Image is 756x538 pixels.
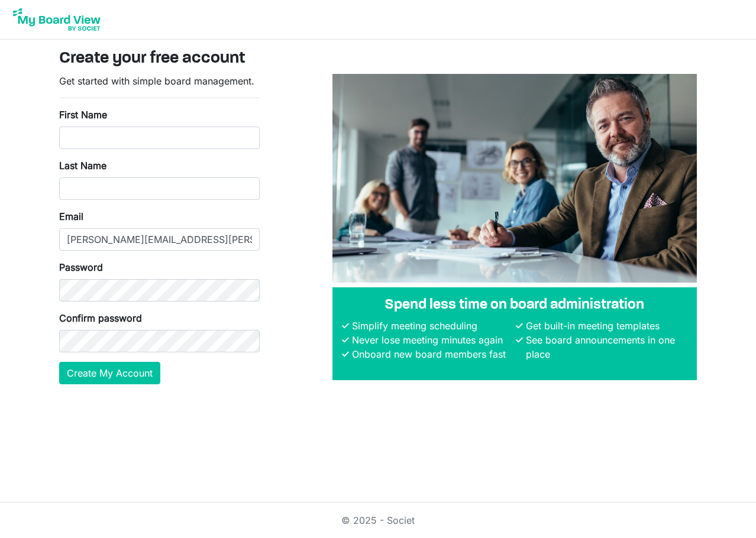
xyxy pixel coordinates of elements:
label: Password [59,260,103,274]
img: A photograph of board members sitting at a table [332,74,697,283]
button: Create My Account [59,362,160,384]
label: Email [59,209,83,223]
span: Get started with simple board management. [59,75,254,87]
li: Simplify meeting scheduling [349,319,513,333]
img: My Board View Logo [9,5,104,34]
h3: Create your free account [59,49,697,69]
li: Get built-in meeting templates [523,319,687,333]
label: First Name [59,108,107,122]
h4: Spend less time on board administration [342,297,687,314]
label: Last Name [59,158,106,173]
label: Confirm password [59,311,142,325]
li: Onboard new board members fast [349,347,513,361]
li: See board announcements in one place [523,333,687,361]
li: Never lose meeting minutes again [349,333,513,347]
a: © 2025 - Societ [341,514,415,526]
